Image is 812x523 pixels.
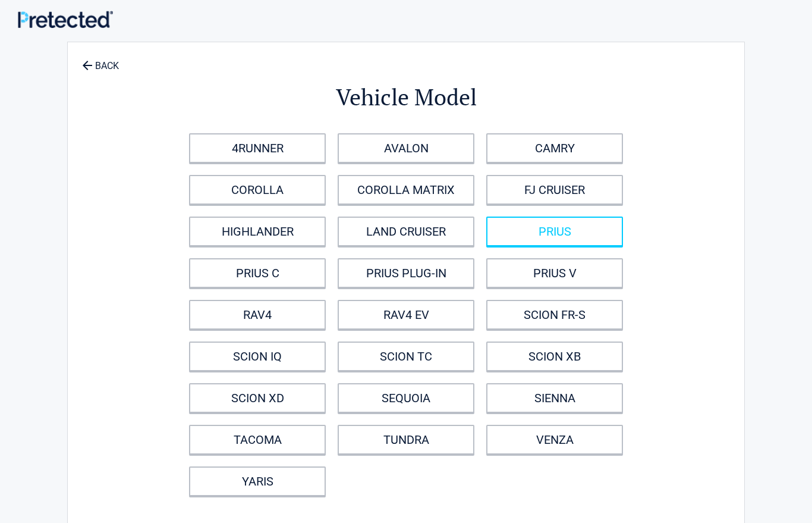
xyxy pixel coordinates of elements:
[486,342,623,371] a: SCION XB
[338,342,474,371] a: SCION TC
[133,82,679,112] h2: Vehicle Model
[189,258,326,288] a: PRIUS C
[338,300,474,330] a: RAV4 EV
[338,133,474,163] a: AVALON
[338,383,474,413] a: SEQUOIA
[486,217,623,246] a: PRIUS
[486,175,623,205] a: FJ CRUISER
[80,50,121,71] a: BACK
[189,425,326,455] a: TACOMA
[338,175,474,205] a: COROLLA MATRIX
[486,300,623,330] a: SCION FR-S
[18,11,113,28] img: Main Logo
[486,258,623,288] a: PRIUS V
[486,133,623,163] a: CAMRY
[189,342,326,371] a: SCION IQ
[189,133,326,163] a: 4RUNNER
[338,425,474,455] a: TUNDRA
[486,383,623,413] a: SIENNA
[486,425,623,455] a: VENZA
[338,258,474,288] a: PRIUS PLUG-IN
[338,217,474,246] a: LAND CRUISER
[189,175,326,205] a: COROLLA
[189,383,326,413] a: SCION XD
[189,466,326,496] a: YARIS
[189,300,326,330] a: RAV4
[189,217,326,246] a: HIGHLANDER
